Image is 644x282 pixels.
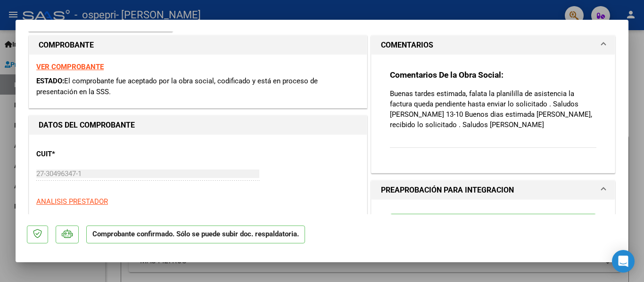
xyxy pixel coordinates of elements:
[36,214,360,225] p: [PERSON_NAME]
[612,250,635,273] div: Open Intercom Messenger
[36,63,104,71] a: VER COMPROBANTE
[372,36,615,55] mat-expansion-panel-header: COMENTARIOS
[381,40,433,51] h1: COMENTARIOS
[390,214,596,249] p: El afiliado figura en el ultimo padrón que tenemos de la SSS de
[36,77,318,96] span: El comprobante fue aceptado por la obra social, codificado y está en proceso de presentación en l...
[36,149,133,160] p: CUIT
[390,70,504,80] strong: Comentarios De la Obra Social:
[86,226,305,244] p: Comprobante confirmado. Sólo se puede subir doc. respaldatoria.
[390,89,596,130] p: Buenas tardes estimada, falata la planililla de asistencia la factura queda pendiente hasta envia...
[372,181,615,200] mat-expansion-panel-header: PREAPROBACIÓN PARA INTEGRACION
[39,40,94,49] strong: COMPROBANTE
[381,185,514,196] h1: PREAPROBACIÓN PARA INTEGRACION
[39,121,135,129] strong: DATOS DEL COMPROBANTE
[372,55,615,173] div: COMENTARIOS
[36,197,108,206] span: ANALISIS PRESTADOR
[36,77,64,85] span: ESTADO:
